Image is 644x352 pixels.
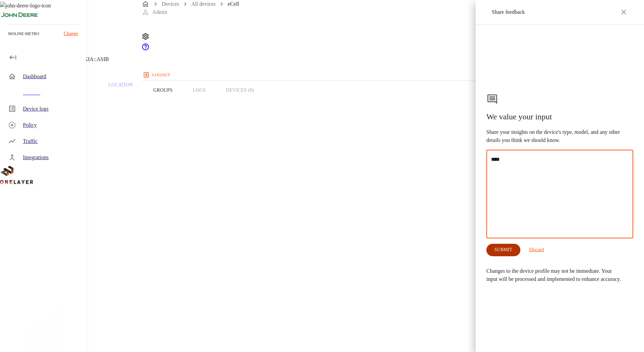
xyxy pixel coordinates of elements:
[486,128,621,144] p: Share your insights on the device's type, model, and any other details you think we should know.
[526,244,547,256] button: Discard
[492,8,525,16] p: Share feedback
[486,111,633,123] p: We value your input
[486,262,621,283] p: Changes to the device profile may not be immediate. Your input will be processed and implemented ...
[492,244,515,256] button: Submit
